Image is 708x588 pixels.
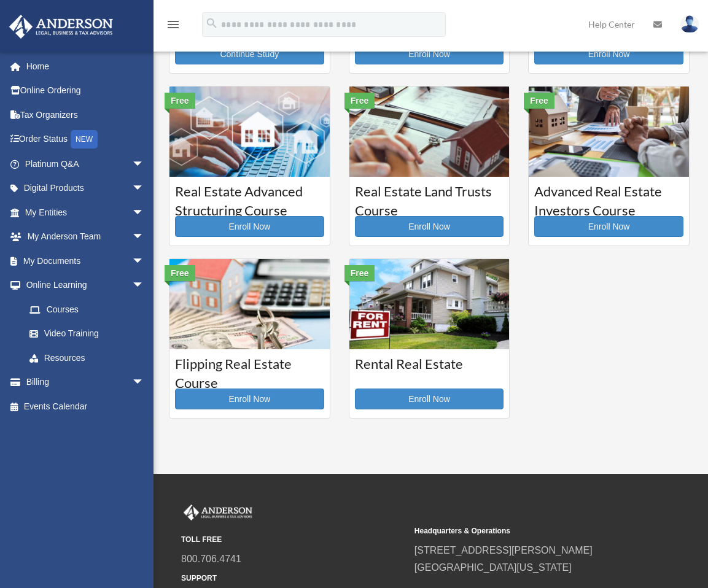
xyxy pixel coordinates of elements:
[175,355,324,385] h3: Flipping Real Estate Course
[534,182,683,213] h3: Advanced Real Estate Investors Course
[181,572,406,585] small: SUPPORT
[414,545,593,555] a: [STREET_ADDRESS][PERSON_NAME]
[71,130,98,149] div: NEW
[165,265,195,281] div: Free
[9,370,163,395] a: Billingarrow_drop_down
[166,17,181,32] i: menu
[9,127,163,152] a: Order StatusNEW
[534,44,683,64] a: Enroll Now
[9,225,163,249] a: My Anderson Teamarrow_drop_down
[181,505,255,520] img: Anderson Advisors Platinum Portal
[355,216,504,237] a: Enroll Now
[9,79,163,103] a: Online Ordering
[175,216,324,237] a: Enroll Now
[414,562,572,573] a: [GEOGRAPHIC_DATA][US_STATE]
[524,93,554,109] div: Free
[344,265,375,281] div: Free
[9,103,163,127] a: Tax Organizers
[166,21,181,32] a: menu
[175,44,324,64] a: Continue Study
[6,15,117,39] img: Anderson Advisors Platinum Portal
[9,200,163,225] a: My Entitiesarrow_drop_down
[165,93,195,109] div: Free
[355,44,504,64] a: Enroll Now
[17,322,163,346] a: Video Training
[175,182,324,213] h3: Real Estate Advanced Structuring Course
[355,182,504,213] h3: Real Estate Land Trusts Course
[534,216,683,237] a: Enroll Now
[17,346,163,370] a: Resources
[132,370,157,395] span: arrow_drop_down
[132,200,157,225] span: arrow_drop_down
[132,249,157,274] span: arrow_drop_down
[175,389,324,409] a: Enroll Now
[181,533,406,546] small: TOLL FREE
[414,525,639,538] small: Headquarters & Operations
[9,394,163,419] a: Events Calendar
[9,152,163,176] a: Platinum Q&Aarrow_drop_down
[132,225,157,250] span: arrow_drop_down
[9,249,163,273] a: My Documentsarrow_drop_down
[9,273,163,298] a: Online Learningarrow_drop_down
[355,389,504,409] a: Enroll Now
[355,355,504,385] h3: Rental Real Estate
[9,176,163,201] a: Digital Productsarrow_drop_down
[344,93,375,109] div: Free
[9,54,163,79] a: Home
[181,554,241,564] a: 800.706.4741
[132,176,157,201] span: arrow_drop_down
[205,17,219,30] i: search
[132,152,157,177] span: arrow_drop_down
[680,15,699,33] img: User Pic
[132,273,157,298] span: arrow_drop_down
[17,297,157,322] a: Courses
